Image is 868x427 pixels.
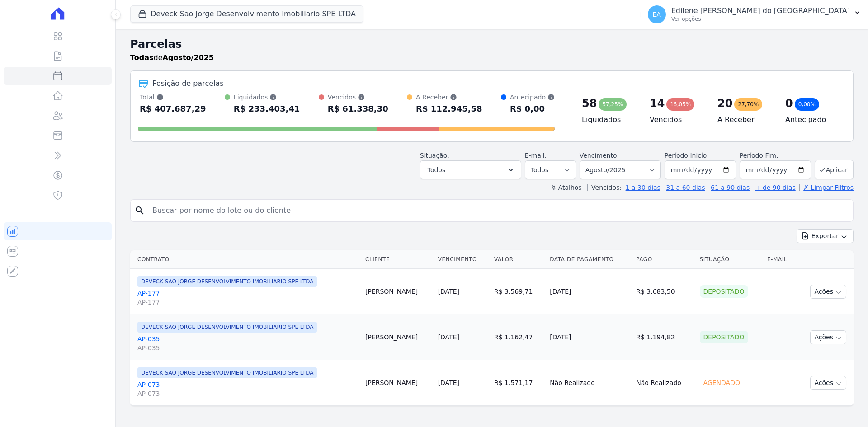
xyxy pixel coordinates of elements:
div: R$ 0,00 [510,102,555,116]
label: Período Inicío: [665,152,709,159]
div: A Receber [416,93,482,102]
label: ↯ Atalhos [551,184,581,191]
button: Todos [420,160,521,179]
td: [DATE] [546,314,632,360]
td: Não Realizado [546,360,632,406]
div: Antecipado [510,93,555,102]
div: Posição de parcelas [152,78,224,89]
th: Cliente [362,250,434,269]
span: DEVECK SAO JORGE DESENVOLVIMENTO IMOBILIARIO SPE LTDA [137,322,317,333]
a: 61 a 90 dias [711,184,750,191]
th: Data de Pagamento [546,250,632,269]
strong: Todas [130,53,154,62]
button: Aplicar [815,160,854,179]
div: Vencidos [328,93,388,102]
p: Ver opções [671,15,850,23]
th: Pago [632,250,696,269]
td: R$ 1.162,47 [491,314,546,360]
div: 58 [582,96,597,111]
td: R$ 1.194,82 [632,314,696,360]
a: AP-035AP-035 [137,334,358,352]
div: R$ 61.338,30 [328,102,388,116]
button: Exportar [797,229,854,243]
td: R$ 1.571,17 [491,360,546,406]
a: 1 a 30 dias [626,184,660,191]
h4: A Receber [717,114,771,125]
div: R$ 407.687,29 [140,102,206,116]
button: Ações [810,376,846,390]
a: AP-073AP-073 [137,380,358,398]
div: 14 [650,96,665,111]
td: Não Realizado [632,360,696,406]
td: [PERSON_NAME] [362,360,434,406]
button: EA Edilene [PERSON_NAME] do [GEOGRAPHIC_DATA] Ver opções [641,2,868,27]
i: search [134,205,145,216]
h4: Liquidados [582,114,635,125]
label: Período Fim: [740,151,811,160]
h2: Parcelas [130,36,854,52]
th: E-mail [764,250,797,269]
a: + de 90 dias [755,184,796,191]
td: [DATE] [546,269,632,314]
strong: Agosto/2025 [163,53,214,62]
button: Ações [810,330,846,344]
td: [PERSON_NAME] [362,314,434,360]
label: Situação: [420,152,449,159]
a: 31 a 60 dias [666,184,705,191]
div: Depositado [700,331,748,343]
a: ✗ Limpar Filtros [799,184,854,191]
a: [DATE] [438,379,459,386]
td: R$ 3.683,50 [632,269,696,314]
div: Liquidados [234,93,300,102]
label: Vencidos: [587,184,622,191]
label: Vencimento: [580,152,619,159]
div: 20 [717,96,732,111]
div: 15,05% [666,98,694,111]
div: R$ 112.945,58 [416,102,482,116]
span: DEVECK SAO JORGE DESENVOLVIMENTO IMOBILIARIO SPE LTDA [137,367,317,378]
h4: Antecipado [785,114,839,125]
th: Contrato [130,250,362,269]
th: Situação [696,250,764,269]
div: Total [140,93,206,102]
span: DEVECK SAO JORGE DESENVOLVIMENTO IMOBILIARIO SPE LTDA [137,276,317,287]
span: EA [653,11,661,18]
div: 0,00% [795,98,819,111]
a: [DATE] [438,333,459,341]
div: 27,70% [734,98,762,111]
button: Deveck Sao Jorge Desenvolvimento Imobiliario SPE LTDA [130,5,363,23]
div: 0 [785,96,793,111]
span: AP-035 [137,343,358,352]
div: Agendado [700,376,744,389]
div: R$ 233.403,41 [234,102,300,116]
p: Edilene [PERSON_NAME] do [GEOGRAPHIC_DATA] [671,6,850,15]
p: de [130,52,214,63]
a: AP-177AP-177 [137,289,358,307]
div: 57,25% [599,98,627,111]
span: AP-073 [137,389,358,398]
label: E-mail: [525,152,547,159]
span: AP-177 [137,298,358,307]
input: Buscar por nome do lote ou do cliente [147,202,849,220]
td: [PERSON_NAME] [362,269,434,314]
span: Todos [428,164,445,175]
h4: Vencidos [650,114,703,125]
div: Depositado [700,285,748,298]
button: Ações [810,285,846,299]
